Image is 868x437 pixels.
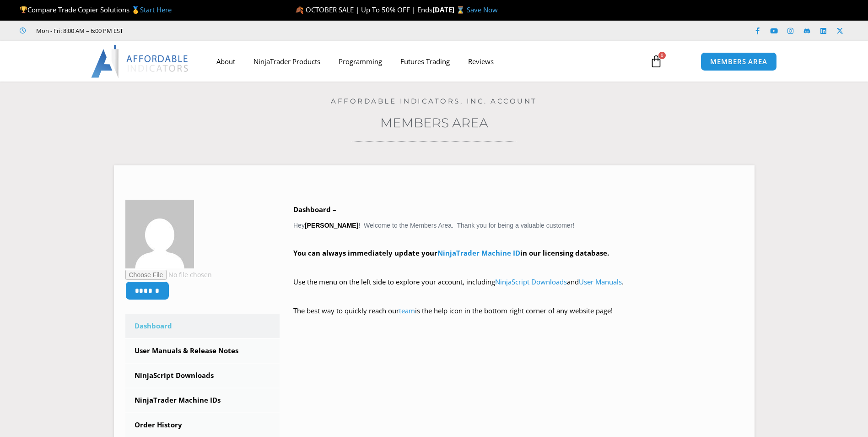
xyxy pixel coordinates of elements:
a: Reviews [459,51,503,72]
a: NinjaTrader Machine ID [437,248,520,257]
a: Start Here [140,5,172,14]
iframe: Customer reviews powered by Trustpilot [136,26,273,35]
a: NinjaTrader Products [244,51,329,72]
a: User Manuals & Release Notes [125,339,280,363]
a: Programming [329,51,391,72]
a: About [207,51,244,72]
a: MEMBERS AREA [701,52,777,71]
img: LogoAI | Affordable Indicators – NinjaTrader [91,45,189,78]
img: 🏆 [20,6,27,13]
nav: Menu [207,51,639,72]
a: team [399,306,415,315]
a: Save Now [467,5,498,14]
span: 0 [658,52,666,59]
a: Members Area [380,115,488,131]
a: Futures Trading [391,51,459,72]
div: Hey ! Welcome to the Members Area. Thank you for being a valuable customer! [293,203,743,330]
a: Dashboard [125,314,280,338]
span: Mon - Fri: 8:00 AM – 6:00 PM EST [34,25,123,36]
strong: [PERSON_NAME] [305,222,358,229]
strong: [DATE] ⌛ [432,5,467,14]
span: MEMBERS AREA [710,58,767,65]
img: 0d91f54af519a1b2dc9653d04b862699eaa784f7ebbfd00c0e4fce0b56e3eda1 [125,200,194,268]
a: Affordable Indicators, Inc. Account [331,97,537,105]
a: Order History [125,413,280,437]
span: 🍂 OCTOBER SALE | Up To 50% OFF | Ends [295,5,432,14]
a: User Manuals [579,277,622,286]
p: The best way to quickly reach our is the help icon in the bottom right corner of any website page! [293,305,743,330]
span: Compare Trade Copier Solutions 🥇 [20,5,172,14]
a: NinjaScript Downloads [125,364,280,388]
a: NinjaScript Downloads [495,277,567,286]
b: Dashboard – [293,205,336,214]
a: NinjaTrader Machine IDs [125,388,280,412]
p: Use the menu on the left side to explore your account, including and . [293,276,743,301]
a: 0 [636,48,676,75]
strong: You can always immediately update your in our licensing database. [293,248,609,257]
